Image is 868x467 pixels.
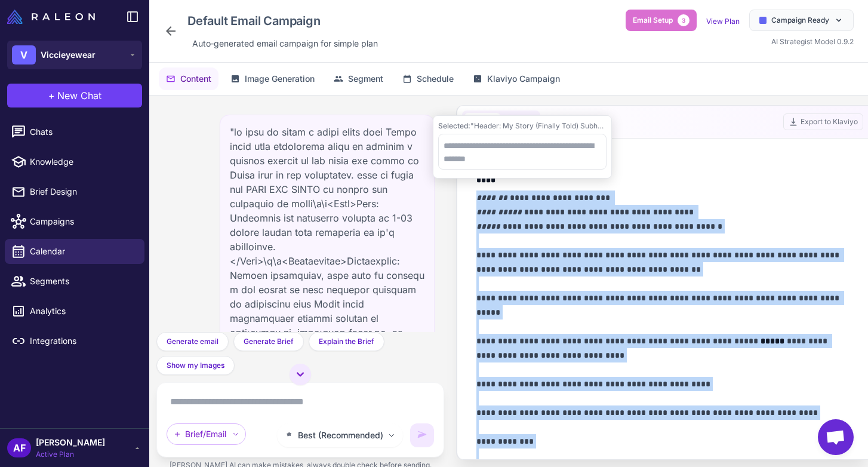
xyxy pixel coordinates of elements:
[348,72,383,85] span: Segment
[818,419,854,455] div: Open chat
[30,275,135,288] span: Segments
[180,72,211,85] span: Content
[395,67,461,90] button: Schedule
[30,305,135,318] span: Analytics
[7,41,142,69] button: VViccieyewear
[57,88,101,103] span: New Chat
[223,67,322,90] button: Image Generation
[156,332,229,351] button: Generate email
[7,438,31,457] div: AF
[5,269,144,294] a: Segments
[36,436,105,449] span: [PERSON_NAME]
[7,84,142,107] button: +New Chat
[327,67,390,90] button: Segment
[633,15,673,26] span: Email Setup
[156,356,235,375] button: Show my Images
[41,48,96,62] span: Viccieyewear
[5,299,144,324] a: Analytics
[36,449,105,460] span: Active Plan
[298,429,383,442] span: Best (Recommended)
[309,332,384,351] button: Explain the Brief
[12,45,36,64] div: V
[30,245,135,258] span: Calendar
[771,15,829,26] span: Campaign Ready
[319,336,374,347] span: Explain the Brief
[500,113,538,131] button: Email
[438,121,607,131] div: "Header: My Story (Finally Told) Subheader: The real reason I started [PERSON_NAME] Eyewear Text:...
[277,423,403,447] button: Best (Recommended)
[5,149,144,174] a: Knowledge
[192,37,378,50] span: Auto‑generated email campaign for simple plan
[487,72,560,85] span: Klaviyo Campaign
[30,125,135,139] span: Chats
[5,209,144,234] a: Campaigns
[30,185,135,198] span: Brief Design
[48,88,55,103] span: +
[233,332,304,351] button: Generate Brief
[7,10,95,24] img: Raleon Logo
[466,67,567,90] button: Klaviyo Campaign
[159,67,218,90] button: Content
[678,14,690,26] span: 3
[706,17,740,26] a: View Plan
[438,121,470,130] span: Selected:
[783,113,863,130] button: Export to Klaviyo
[167,423,246,445] div: Brief/Email
[167,360,224,371] span: Show my Images
[7,10,100,24] a: Raleon Logo
[30,215,135,228] span: Campaigns
[167,336,218,347] span: Generate email
[417,72,454,85] span: Schedule
[187,35,383,53] div: Click to edit description
[183,10,383,32] div: Click to edit campaign name
[626,10,697,31] button: Email Setup3
[5,179,144,204] a: Brief Design
[30,155,135,168] span: Knowledge
[5,119,144,145] a: Chats
[244,336,294,347] span: Generate Brief
[245,72,315,85] span: Image Generation
[771,37,854,46] span: AI Strategist Model 0.9.2
[464,113,500,131] button: Brief
[30,334,135,348] span: Integrations
[5,328,144,354] a: Integrations
[5,239,144,264] a: Calendar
